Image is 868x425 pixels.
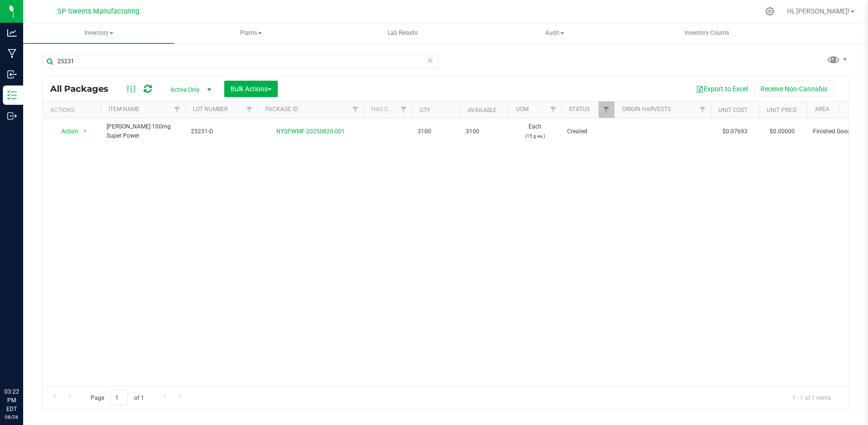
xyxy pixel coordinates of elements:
[108,106,139,113] a: Item Name
[479,23,630,43] a: Audit
[672,29,742,37] span: Inventory Counts
[276,128,345,135] a: NYSPWMF-20250820-001
[193,106,228,113] a: Lot Number
[82,390,152,405] span: Page of 1
[107,122,179,141] span: [PERSON_NAME] 100mg Super Power
[427,54,434,67] span: Clear
[514,122,556,141] span: Each
[242,101,258,118] a: Filter
[348,101,364,118] a: Filter
[176,24,325,43] span: Plants
[765,125,800,139] span: $0.00000
[396,101,412,118] a: Filter
[7,90,17,100] inline-svg: Inventory
[7,70,17,79] inline-svg: Inbound
[375,29,431,37] span: Lab Results
[110,390,128,405] input: 1
[42,54,438,69] input: Search Package ID, Item Name, SKU, Lot or Part Number...
[50,84,118,94] span: All Packages
[57,7,139,15] span: SP Sweets Manufacturing
[690,81,754,97] button: Export to Excel
[754,81,834,97] button: Receive Non-Cannabis
[224,81,278,97] button: Bulk Actions
[787,7,850,15] span: Hi, [PERSON_NAME]!
[466,127,502,136] span: 3100
[327,23,478,43] a: Lab Results
[569,106,590,113] a: Status
[418,127,454,136] span: 3100
[545,101,561,118] a: Filter
[4,387,19,413] p: 03:22 PM EDT
[50,107,97,113] div: Actions
[231,85,271,93] span: Bulk Actions
[420,107,430,113] a: Qty
[631,23,782,43] a: Inventory Counts
[480,24,630,43] span: Audit
[23,23,174,43] a: Inventory
[711,118,759,144] td: $0.07693
[719,107,747,113] a: Unit Cost
[785,390,839,405] span: 1 - 1 of 1 items
[28,346,40,358] iframe: Resource center unread badge
[79,125,91,138] span: select
[516,106,529,113] a: UOM
[567,127,609,136] span: Created
[10,348,39,377] iframe: Resource center
[764,7,776,16] div: Manage settings
[695,101,711,118] a: Filter
[7,28,17,38] inline-svg: Analytics
[364,101,412,118] th: Has COA
[7,49,17,58] inline-svg: Manufacturing
[169,101,185,118] a: Filter
[175,23,326,43] a: Plants
[767,107,797,113] a: Unit Price
[514,131,556,141] p: (15 g ea.)
[598,101,614,118] a: Filter
[53,125,79,138] span: Action
[7,111,17,121] inline-svg: Outbound
[191,127,252,136] span: 25231-D
[815,106,829,113] a: Area
[265,106,298,113] a: Package ID
[4,413,19,421] p: 08/26
[468,107,497,113] a: Available
[622,106,671,113] a: Origin Harvests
